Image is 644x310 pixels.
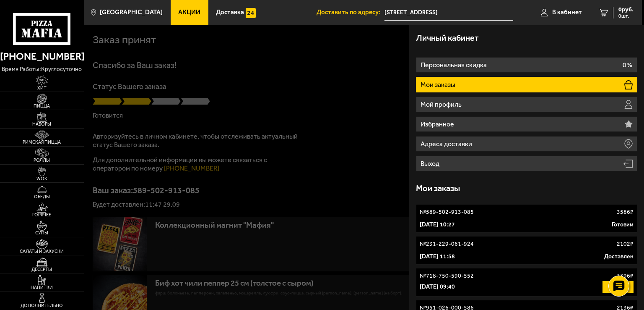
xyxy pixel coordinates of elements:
p: Доставлен [604,252,634,261]
span: [GEOGRAPHIC_DATA] [100,9,163,16]
p: [DATE] 11:58 [420,252,455,261]
p: Мой профиль [421,101,463,108]
span: Доставка [216,9,244,16]
h3: Мои заказы [416,184,460,192]
p: 0% [623,62,632,68]
p: [DATE] 10:27 [420,221,455,229]
p: Избранное [421,121,456,128]
p: № 231-229-061-924 [420,240,474,248]
span: 0 руб. [618,7,634,13]
p: № 589-502-913-085 [420,208,474,216]
p: 3586 ₽ [617,208,634,216]
p: Персональная скидка [421,62,488,68]
p: Адреса доставки [421,141,474,147]
h3: Личный кабинет [416,34,479,42]
a: №231-229-061-9242102₽[DATE] 11:58Доставлен [416,236,637,265]
p: 2102 ₽ [617,240,634,248]
span: Доставить по адресу: [317,9,384,16]
p: Выход [421,160,441,167]
span: 0 шт. [618,13,634,18]
span: В кабинет [552,9,582,16]
p: Мои заказы [421,81,457,88]
img: 15daf4d41897b9f0e9f617042186c801.svg [246,8,256,18]
a: №718-750-590-5523396₽[DATE] 09:40В пути [416,268,637,297]
span: Акции [178,9,200,16]
a: №589-502-913-0853586₽[DATE] 10:27Готовим [416,204,637,233]
p: № 718-750-590-552 [420,272,474,280]
p: [DATE] 09:40 [420,283,455,291]
input: Ваш адрес доставки [384,5,513,21]
p: Готовим [612,221,634,229]
button: В пути [602,281,634,293]
p: 3396 ₽ [617,272,634,280]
